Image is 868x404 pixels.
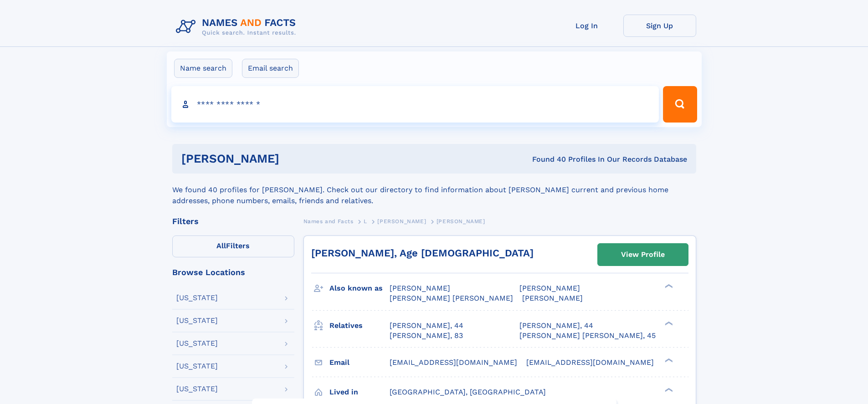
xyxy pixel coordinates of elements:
div: Filters [172,217,294,225]
input: search input [171,86,659,123]
div: ❯ [663,387,673,393]
span: [PERSON_NAME] [PERSON_NAME] [390,294,513,302]
div: ❯ [663,283,673,289]
div: [US_STATE] [176,363,218,370]
span: [EMAIL_ADDRESS][DOMAIN_NAME] [390,358,517,367]
div: We found 40 profiles for [PERSON_NAME]. Check out our directory to find information about [PERSON... [172,174,696,206]
label: Filters [172,235,294,257]
a: [PERSON_NAME], 83 [390,331,463,341]
div: [US_STATE] [176,385,218,393]
span: [PERSON_NAME] [437,218,485,225]
div: Found 40 Profiles In Our Records Database [406,154,687,164]
a: [PERSON_NAME], 44 [519,321,593,331]
a: Sign Up [623,15,696,37]
h3: Relatives [329,318,390,333]
button: Search Button [663,86,697,123]
div: ❯ [663,357,673,363]
span: [PERSON_NAME] [519,284,580,292]
a: View Profile [598,244,688,266]
div: Browse Locations [172,268,294,276]
label: Email search [242,59,299,78]
span: [PERSON_NAME] [377,218,426,225]
span: [PERSON_NAME] [522,294,583,302]
span: L [364,218,367,225]
a: Log In [550,15,623,37]
a: [PERSON_NAME], Age [DEMOGRAPHIC_DATA] [311,247,534,259]
span: [EMAIL_ADDRESS][DOMAIN_NAME] [526,358,654,367]
div: View Profile [621,244,665,265]
img: Logo Names and Facts [172,15,303,39]
div: [US_STATE] [176,294,218,302]
span: [PERSON_NAME] [390,284,450,292]
h3: Also known as [329,281,390,296]
a: [PERSON_NAME] [PERSON_NAME], 45 [519,331,656,341]
h3: Lived in [329,384,390,400]
h1: [PERSON_NAME] [181,153,406,164]
div: [US_STATE] [176,340,218,347]
span: [GEOGRAPHIC_DATA], [GEOGRAPHIC_DATA] [390,388,546,396]
h3: Email [329,355,390,370]
a: L [364,215,367,227]
label: Name search [174,59,232,78]
div: [US_STATE] [176,317,218,324]
a: Names and Facts [303,215,354,227]
a: [PERSON_NAME] [377,215,426,227]
span: All [216,241,226,250]
a: [PERSON_NAME], 44 [390,321,463,331]
div: ❯ [663,320,673,326]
